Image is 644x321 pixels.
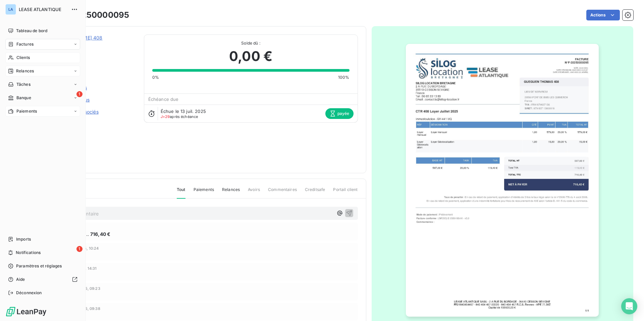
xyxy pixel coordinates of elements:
span: 1 [76,246,83,252]
a: Aide [5,274,80,285]
span: Tout [177,187,185,199]
span: Portail client [333,187,358,198]
span: 0,00 € [229,46,272,66]
span: 100% [338,74,350,80]
span: Aide [16,276,25,282]
span: Paramètres et réglages [16,263,62,269]
span: Factures [16,41,34,47]
span: Banque [16,95,31,101]
span: après échéance [161,115,198,119]
button: Actions [586,10,620,20]
span: Avoirs [248,187,260,198]
a: Tableau de bord [5,25,80,36]
a: Factures [5,39,80,50]
span: Creditsafe [305,187,325,198]
span: payée [325,108,354,119]
span: Paiements [16,108,37,114]
span: J+29 [161,114,170,119]
span: LEASE ATLANTIQUE [19,7,67,12]
a: Imports [5,234,80,245]
span: Paiements [194,187,214,198]
a: Paiements [5,106,80,117]
span: Échue le 13 juil. 2025 [161,109,206,114]
a: 1Banque [5,92,80,103]
span: Imports [16,236,31,242]
span: 716,40 € [90,231,110,238]
span: Tâches [16,81,31,87]
a: Clients [5,52,80,63]
span: Échéance due [148,97,179,102]
img: invoice_thumbnail [406,44,599,317]
div: LA [5,4,16,15]
span: Solde dû : [152,40,350,46]
span: Déconnexion [16,290,42,296]
a: Relances [5,66,80,76]
span: 0% [152,74,159,80]
span: Commentaires [268,187,297,198]
span: Tableau de bord [16,28,47,34]
span: 1 [76,91,83,97]
h3: F-20250000095 [63,9,129,21]
a: Tâches [5,79,80,90]
img: Logo LeanPay [5,306,47,317]
span: Relances [16,68,34,74]
span: Clients [16,55,30,61]
span: Notifications [16,250,41,256]
a: Paramètres et réglages [5,261,80,271]
div: Open Intercom Messenger [621,298,637,314]
span: Relances [222,187,240,198]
